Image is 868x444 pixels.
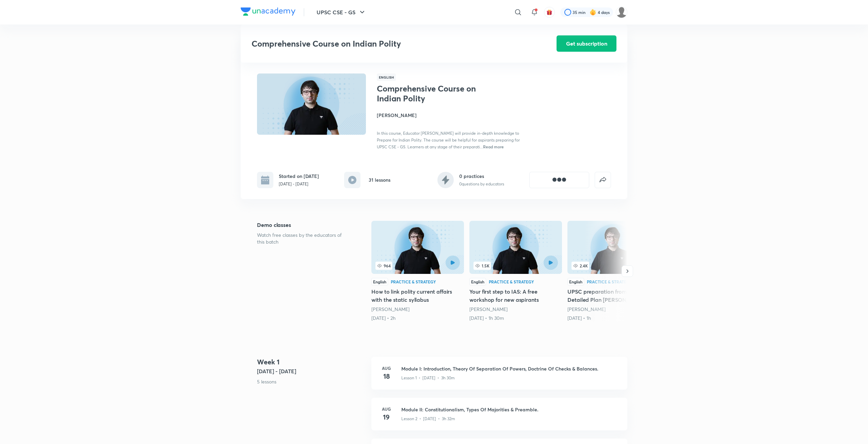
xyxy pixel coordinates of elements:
[469,221,562,322] a: Your first step to IAS: A free workshop for new aspirants
[377,84,488,103] h1: Comprehensive Course on Indian Polity
[380,365,393,371] h6: Aug
[241,7,295,17] a: Company Logo
[375,262,392,270] span: 964
[369,176,390,183] h6: 31 lessons
[279,172,319,180] h6: Started on [DATE]
[257,357,366,367] h4: Week 1
[567,315,660,322] div: 4th Apr • 1h
[312,5,370,19] button: UPSC CSE - GS
[469,278,486,285] div: English
[567,221,660,322] a: UPSC preparation from Zero! Detailed Plan Sarmad Mehraj
[279,181,319,187] p: [DATE] - [DATE]
[371,306,409,312] a: [PERSON_NAME]
[567,278,584,285] div: English
[469,315,562,322] div: 25th Mar • 1h 30m
[371,278,388,285] div: English
[371,315,464,322] div: 17th Mar • 2h
[380,406,393,412] h6: Aug
[529,172,589,188] button: [object Object]
[257,367,366,375] h5: [DATE] - [DATE]
[252,39,518,49] h3: Comprehensive Course on Indian Polity
[241,7,295,16] img: Company Logo
[257,221,350,229] h5: Demo classes
[401,375,455,381] p: Lesson 1 • [DATE] • 3h 30m
[567,221,660,322] a: 2.4KEnglishPractice & StrategyUPSC preparation from Zero! Detailed Plan [PERSON_NAME][PERSON_NAME...
[616,6,627,18] img: Diveesha Deevela
[401,365,619,372] h3: Module I: Introduction, Theory Of Separation Of Powers, Doctrine Of Checks & Balances.
[544,7,555,18] button: avatar
[473,262,491,270] span: 1.5K
[257,232,350,245] p: Watch free classes by the educators of this batch
[380,371,393,381] h4: 18
[469,221,562,322] a: 1.5KEnglishPractice & StrategyYour first step to IAS: A free workshop for new aspirants[PERSON_NA...
[469,306,562,313] div: Sarmad Mehraj
[371,287,464,304] h5: How to link polity current affairs with the static syllabus
[401,416,455,422] p: Lesson 2 • [DATE] • 3h 32m
[371,306,464,313] div: Sarmad Mehraj
[371,221,464,322] a: How to link polity current affairs with the static syllabus
[377,131,520,149] span: In this course, Educator [PERSON_NAME] will provide in-depth knowledge to Prepare for Indian Poli...
[459,181,504,187] p: 0 questions by educators
[391,280,436,284] div: Practice & Strategy
[459,172,504,180] h6: 0 practices
[567,306,606,312] a: [PERSON_NAME]
[572,262,589,270] span: 2.4K
[256,73,367,135] img: Thumbnail
[371,221,464,322] a: 964EnglishPractice & StrategyHow to link polity current affairs with the static syllabus[PERSON_N...
[483,144,504,149] span: Read more
[546,9,552,15] img: avatar
[377,112,529,119] h4: [PERSON_NAME]
[371,398,627,439] a: Aug19Module II: Constitutionalism, Types Of Majorities & Preamble.Lesson 2 • [DATE] • 3h 32m
[567,306,660,313] div: Sarmad Mehraj
[557,35,616,52] button: Get subscription
[469,306,508,312] a: [PERSON_NAME]
[401,406,619,413] h3: Module II: Constitutionalism, Types Of Majorities & Preamble.
[371,357,627,398] a: Aug18Module I: Introduction, Theory Of Separation Of Powers, Doctrine Of Checks & Balances.Lesson...
[380,412,393,422] h4: 19
[595,172,611,188] button: false
[567,287,660,304] h5: UPSC preparation from Zero! Detailed Plan [PERSON_NAME]
[469,287,562,304] h5: Your first step to IAS: A free workshop for new aspirants
[377,73,396,81] span: English
[590,9,596,16] img: streak
[489,280,534,284] div: Practice & Strategy
[257,378,366,385] p: 5 lessons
